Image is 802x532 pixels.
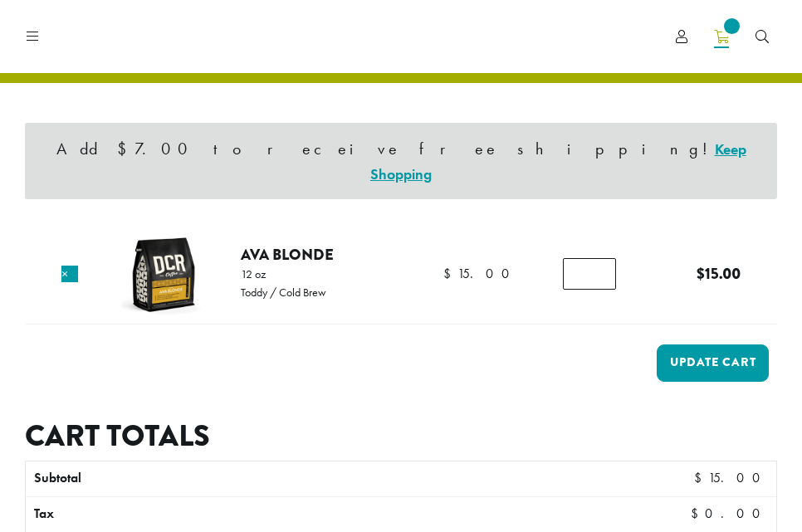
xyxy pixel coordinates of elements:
[697,262,705,285] span: $
[241,286,326,298] p: Toddy / Cold Brew
[657,344,769,382] button: Update cart
[443,265,517,282] bdi: 15.00
[742,23,782,51] a: Search
[26,461,476,496] th: Subtotal
[241,243,334,266] a: Ava Blonde
[691,505,705,522] span: $
[25,418,777,454] h2: Cart totals
[694,469,768,486] bdi: 15.00
[61,266,78,282] a: Remove this item
[119,230,208,320] img: Ava Blonde
[697,262,741,285] bdi: 15.00
[25,123,777,199] div: Add $7.00 to receive free shipping!
[26,497,560,532] th: Tax
[443,265,457,282] span: $
[241,268,326,280] p: 12 oz
[691,505,768,522] bdi: 0.00
[563,258,616,290] input: Product quantity
[694,469,708,486] span: $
